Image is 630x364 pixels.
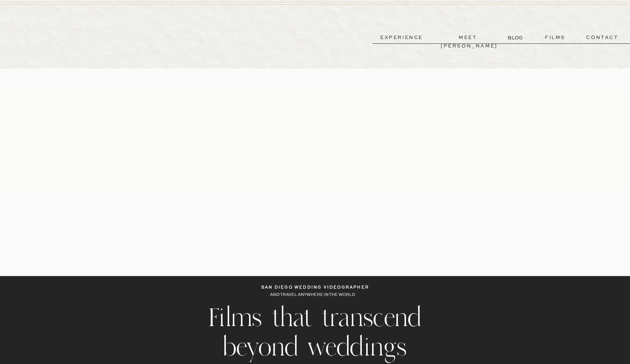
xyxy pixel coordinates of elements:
[374,33,429,42] a: experience
[441,33,495,42] a: meet [PERSON_NAME]
[508,34,524,42] a: BLOG
[576,33,629,42] a: contact
[537,33,573,42] a: films
[261,286,369,290] b: San Diego wedding videographer
[270,291,360,299] p: AND TRAVEL ANYWHERE IN THE WORLD
[203,303,427,364] h2: Films that transcend beyond weddings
